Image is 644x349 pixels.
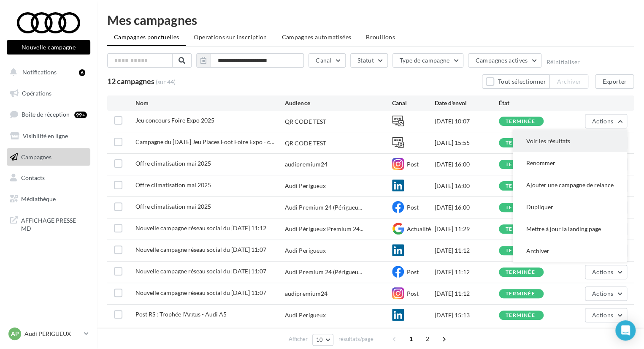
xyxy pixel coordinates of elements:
[407,225,431,232] span: Actualité
[22,111,70,118] span: Boîte de réception
[592,268,613,275] span: Actions
[585,286,627,301] button: Actions
[312,334,334,346] button: 10
[5,148,92,166] a: Campagnes
[506,119,535,124] div: terminée
[435,117,499,125] div: [DATE] 10:07
[513,196,627,218] button: Dupliquer
[107,14,634,26] div: Mes campagnes
[135,246,266,253] span: Nouvelle campagne réseau social du 25-04-2025 11:07
[506,226,535,232] div: terminée
[506,313,535,318] div: terminée
[506,291,535,297] div: terminée
[285,289,327,298] div: audipremium24
[135,267,266,275] span: Nouvelle campagne réseau social du 25-04-2025 11:07
[285,311,325,319] div: Audi Perigueux
[135,289,266,296] span: Nouvelle campagne réseau social du 25-04-2025 11:07
[285,160,327,169] div: audipremium24
[156,78,176,86] span: (sur 44)
[506,162,535,167] div: terminée
[7,40,90,55] button: Nouvelle campagne
[592,117,613,125] span: Actions
[285,182,325,190] div: Audi Perigueux
[392,99,435,107] div: Canal
[435,246,499,255] div: [DATE] 11:12
[5,169,92,187] a: Contacts
[407,290,419,297] span: Post
[74,112,87,118] div: 99+
[585,114,627,128] button: Actions
[135,160,211,167] span: Offre climatisation mai 2025
[435,268,499,276] div: [DATE] 11:12
[285,246,325,255] div: Audi Perigueux
[468,53,541,68] button: Campagnes actives
[21,195,56,202] span: Médiathèque
[285,139,326,147] div: QR CODE TEST
[435,203,499,212] div: [DATE] 16:00
[79,69,85,76] div: 6
[513,130,627,152] button: Voir les résultats
[135,224,266,232] span: Nouvelle campagne réseau social du 25-04-2025 11:12
[285,268,362,276] span: Audi Premium 24 (Périgueu...
[482,74,549,89] button: Tout sélectionner
[549,74,588,89] button: Archiver
[435,139,499,147] div: [DATE] 15:55
[513,152,627,174] button: Renommer
[24,330,81,338] p: Audi PERIGUEUX
[366,33,395,41] span: Brouillons
[421,332,434,346] span: 2
[435,225,499,233] div: [DATE] 11:29
[546,59,580,65] button: Réinitialiser
[5,127,92,145] a: Visibilité en ligne
[513,218,627,240] button: Mettre à jour la landing page
[350,53,388,68] button: Statut
[592,311,613,319] span: Actions
[281,33,351,41] span: Campagnes automatisées
[435,160,499,169] div: [DATE] 16:00
[285,117,326,126] div: QR CODE TEST
[435,99,499,107] div: Date d'envoi
[21,174,45,181] span: Contacts
[475,57,528,64] span: Campagnes actives
[107,76,154,86] span: 12 campagnes
[289,335,308,343] span: Afficher
[7,326,90,342] a: AP Audi PERIGUEUX
[435,311,499,319] div: [DATE] 15:13
[585,308,627,322] button: Actions
[285,203,362,212] span: Audi Premium 24 (Périgueu...
[135,138,274,145] span: Campagne du 09-09-2025 Jeu Places Foot Foire Expo - copie
[135,203,211,210] span: Offre climatisation mai 2025
[5,63,89,81] button: Notifications 6
[22,90,51,97] span: Opérations
[595,74,634,89] button: Exporter
[308,53,346,68] button: Canal
[5,85,92,102] a: Opérations
[21,153,51,160] span: Campagnes
[135,117,214,124] span: Jeu concours Foire Expo 2025
[506,248,535,254] div: terminée
[135,99,285,107] div: Nom
[21,215,87,233] span: AFFICHAGE PRESSE MD
[592,290,613,297] span: Actions
[22,68,57,76] span: Notifications
[392,53,464,68] button: Type de campagne
[135,311,227,318] span: Post RS : Trophée l'Argus - Audi A5
[407,161,419,168] span: Post
[499,99,563,107] div: État
[316,336,323,343] span: 10
[506,205,535,210] div: terminée
[285,99,392,107] div: Audience
[135,181,211,188] span: Offre climatisation mai 2025
[285,225,363,233] span: Audi Périgueux Premium 24...
[5,105,92,123] a: Boîte de réception99+
[11,330,19,338] span: AP
[506,140,535,146] div: terminée
[506,183,535,189] div: terminée
[194,33,267,41] span: Operations sur inscription
[435,182,499,190] div: [DATE] 16:00
[5,190,92,208] a: Médiathèque
[404,332,418,346] span: 1
[407,204,419,211] span: Post
[585,265,627,279] button: Actions
[506,270,535,275] div: terminée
